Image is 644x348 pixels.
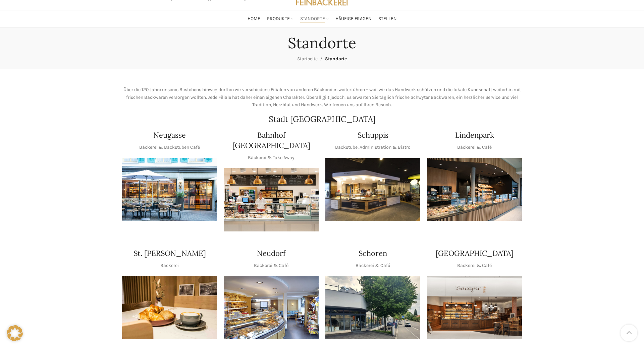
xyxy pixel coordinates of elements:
h2: Stadt [GEOGRAPHIC_DATA] [122,115,522,123]
a: Scroll to top button [621,325,637,341]
h4: Schoren [359,248,387,259]
img: 150130-Schwyter-013 [325,158,420,221]
p: Über die 120 Jahre unseres Bestehens hinweg durften wir verschiedene Filialen von anderen Bäckere... [122,86,522,109]
p: Bäckerei & Café [254,262,288,269]
h4: St. [PERSON_NAME] [133,248,206,259]
p: Bäckerei & Café [457,144,492,151]
div: 1 / 1 [427,276,522,339]
span: Stellen [378,16,397,22]
div: 1 / 1 [122,158,217,221]
img: 017-e1571925257345 [427,158,522,221]
span: Standorte [325,56,347,62]
span: Häufige Fragen [335,16,372,22]
div: 1 / 1 [224,276,319,339]
span: Standorte [300,16,325,22]
img: 0842cc03-b884-43c1-a0c9-0889ef9087d6 copy [325,276,420,339]
div: 1 / 1 [325,276,420,339]
p: Bäckerei & Backstuben Café [139,144,200,151]
div: 1 / 1 [427,158,522,221]
h4: Schuppis [358,130,388,140]
div: 1 / 1 [122,276,217,339]
h1: Standorte [288,34,356,52]
img: Schwyter-1800x900 [427,276,522,339]
div: 1 / 1 [325,158,420,221]
div: Main navigation [119,12,525,25]
img: Bahnhof St. Gallen [224,168,319,231]
img: schwyter-23 [122,276,217,339]
p: Bäckerei & Café [356,262,390,269]
h4: Neudorf [257,248,285,259]
a: Produkte [267,12,293,25]
span: Produkte [267,16,290,22]
span: Home [248,16,260,22]
a: Startseite [297,56,318,62]
p: Bäckerei & Take Away [248,154,294,161]
h4: [GEOGRAPHIC_DATA] [436,248,514,259]
p: Bäckerei & Café [457,262,492,269]
a: Stellen [378,12,397,25]
img: Neugasse [122,158,217,221]
h4: Neugasse [153,130,186,140]
a: Home [248,12,260,25]
img: Neudorf_1 [224,276,319,339]
p: Bäckerei [160,262,179,269]
a: Standorte [300,12,329,25]
h4: Bahnhof [GEOGRAPHIC_DATA] [224,130,319,151]
h4: Lindenpark [455,130,494,140]
div: 1 / 1 [224,168,319,231]
a: Häufige Fragen [335,12,372,25]
p: Backstube, Administration & Bistro [335,144,411,151]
